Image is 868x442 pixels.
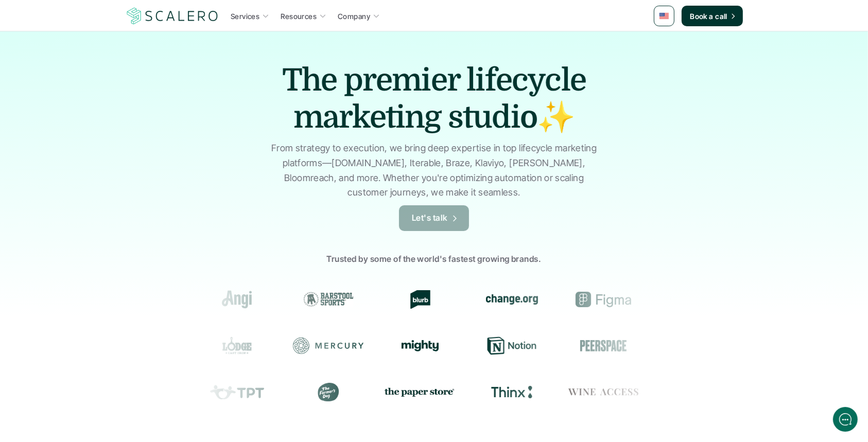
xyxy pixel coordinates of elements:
iframe: gist-messenger-bubble-iframe [833,407,858,432]
div: Wine Access [567,383,638,401]
p: Let's talk [412,211,448,225]
div: Teachers Pay Teachers [201,383,272,401]
p: Resources [281,11,317,22]
a: Book a call [682,6,743,26]
div: Angi [200,290,271,309]
div: Barstool [292,290,363,309]
h1: Hi! Welcome to Scalero. [15,50,190,66]
p: Company [338,11,370,22]
div: change.org [475,290,546,309]
div: The Farmer's Dog [292,383,363,401]
img: the paper store [384,385,455,398]
img: Groome [669,293,719,306]
a: Scalero company logo [125,7,220,25]
div: Blurb [384,290,455,309]
span: We run on Gist [86,360,130,366]
p: From strategy to execution, we bring deep expertise in top lifecycle marketing platforms—[DOMAIN_... [267,141,601,200]
h1: The premier lifecycle marketing studio✨ [254,62,614,136]
div: Lodge Cast Iron [201,337,272,355]
p: Book a call [690,11,727,22]
div: Prose [659,383,730,401]
div: Resy [659,337,730,355]
div: Notion [476,337,547,355]
img: Scalero company logo [125,6,220,26]
h2: Let us know if we can help with lifecycle marketing. [15,68,190,118]
div: Mercury [292,337,363,355]
p: Services [231,11,259,22]
a: Let's talk [399,205,469,231]
div: Peerspace [567,337,638,355]
span: New conversation [66,143,124,151]
div: Thinx [476,383,547,401]
div: Mighty Networks [384,340,455,351]
button: New conversation [16,136,190,157]
div: Figma [567,290,638,309]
